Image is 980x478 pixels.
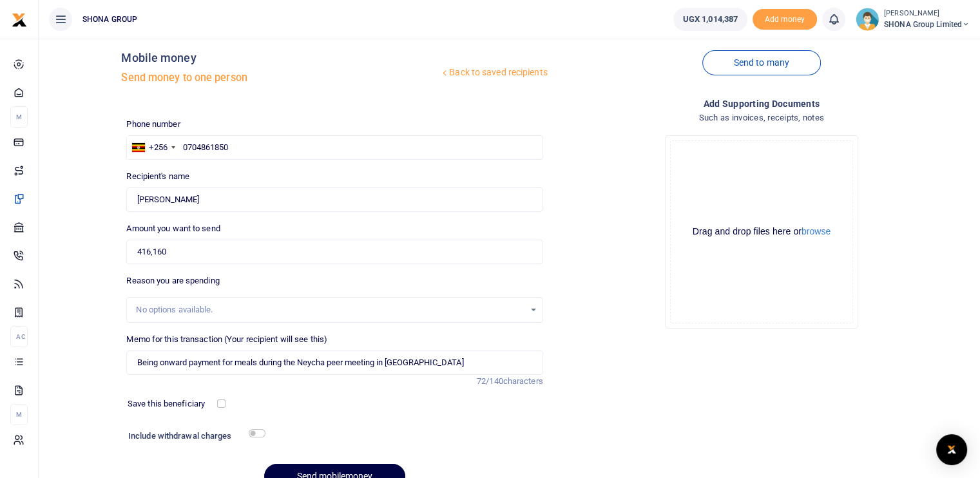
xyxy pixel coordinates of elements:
h4: Such as invoices, receipts, notes [553,111,970,125]
h6: Include withdrawal charges [128,431,260,441]
h5: Send money to one person [121,72,439,84]
a: Send to many [702,50,821,75]
span: characters [503,376,543,386]
label: Amount you want to send [126,222,220,235]
span: SHONA GROUP [77,14,142,25]
input: Enter phone number [126,135,543,160]
span: 72/140 [477,376,503,386]
a: Back to saved recipients [439,61,548,84]
li: Wallet ballance [668,8,753,31]
a: UGX 1,014,387 [673,8,747,31]
li: M [10,404,28,425]
label: Phone number [126,118,180,131]
img: logo-small [12,12,27,28]
li: Ac [10,326,28,347]
label: Memo for this transaction (Your recipient will see this) [126,333,327,346]
button: browse [802,227,831,236]
a: logo-small logo-large logo-large [12,14,27,24]
a: Add money [753,14,817,23]
span: Add money [753,9,817,30]
div: Uganda: +256 [127,136,178,159]
label: Reason you are spending [126,274,219,287]
img: profile-user [856,8,879,31]
h4: Mobile money [121,51,439,65]
div: No options available. [136,303,524,316]
h4: Add supporting Documents [553,97,970,111]
div: Drag and drop files here or [671,225,852,238]
div: File Uploader [665,135,858,329]
span: SHONA Group Limited [884,19,970,30]
input: Enter extra information [126,350,543,375]
input: Loading name... [126,187,543,212]
li: Toup your wallet [753,9,817,30]
li: M [10,106,28,128]
label: Save this beneficiary [128,397,205,410]
div: +256 [149,141,167,154]
a: profile-user [PERSON_NAME] SHONA Group Limited [856,8,970,31]
label: Recipient's name [126,170,189,183]
small: [PERSON_NAME] [884,8,970,19]
span: UGX 1,014,387 [683,13,738,26]
div: Open Intercom Messenger [936,434,967,465]
input: UGX [126,240,543,264]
